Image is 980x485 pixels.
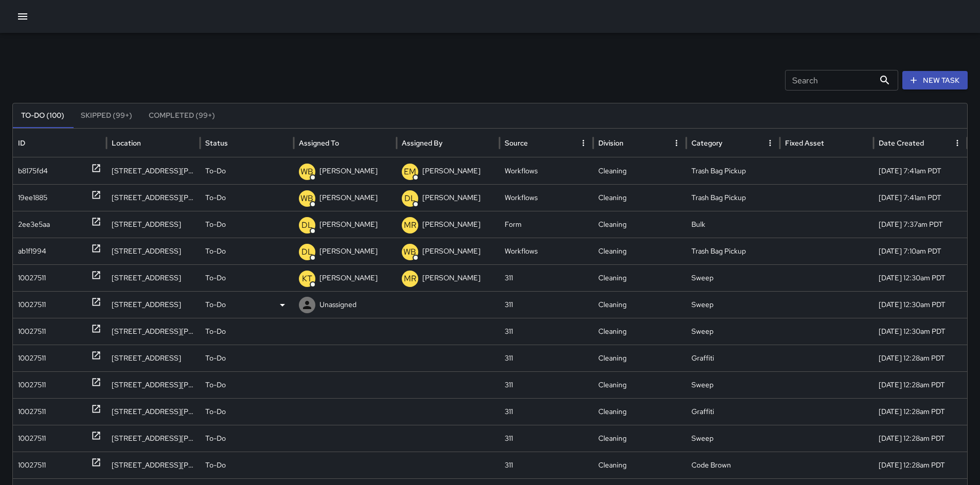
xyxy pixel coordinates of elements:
[205,138,228,148] div: Status
[874,452,967,478] div: 10/8/2025, 12:28am PDT
[106,452,200,478] div: 1053 Howard Street
[319,265,378,291] p: [PERSON_NAME]
[500,264,593,291] div: 311
[300,166,313,178] p: WB
[106,264,200,291] div: 1175 Folsom Street
[593,184,687,211] div: Cleaning
[205,372,226,398] p: To-Do
[18,292,46,318] div: 10027511
[500,238,593,264] div: Workflows
[18,399,46,425] div: 10027511
[500,345,593,371] div: 311
[874,157,967,184] div: 10/8/2025, 7:41am PDT
[404,192,416,205] p: DL
[691,138,722,148] div: Category
[593,291,687,318] div: Cleaning
[13,103,73,128] button: To-Do (100)
[874,318,967,345] div: 10/8/2025, 12:30am PDT
[500,318,593,345] div: 311
[593,425,687,452] div: Cleaning
[205,158,226,184] p: To-Do
[598,138,623,148] div: Division
[950,136,965,150] button: Date Created column menu
[500,184,593,211] div: Workflows
[686,238,780,264] div: Trash Bag Pickup
[300,192,313,205] p: WB
[205,345,226,371] p: To-Do
[686,371,780,398] div: Sweep
[18,138,25,148] div: ID
[422,265,480,291] p: [PERSON_NAME]
[593,264,687,291] div: Cleaning
[18,238,46,264] div: ab1f1994
[686,345,780,371] div: Graffiti
[874,184,967,211] div: 10/8/2025, 7:41am PDT
[686,291,780,318] div: Sweep
[593,371,687,398] div: Cleaning
[319,292,357,318] p: Unassigned
[205,211,226,238] p: To-Do
[874,264,967,291] div: 10/8/2025, 12:30am PDT
[18,318,46,345] div: 10027511
[593,211,687,238] div: Cleaning
[902,71,968,90] button: New Task
[500,371,593,398] div: 311
[686,425,780,452] div: Sweep
[576,136,591,150] button: Source column menu
[686,184,780,211] div: Trash Bag Pickup
[18,345,46,371] div: 10027511
[18,425,46,452] div: 10027511
[403,246,416,258] p: WB
[106,238,200,264] div: 172 13th Street
[763,136,777,150] button: Category column menu
[106,184,200,211] div: 1330 Howard Street
[18,185,47,211] div: 19ee1885
[505,138,528,148] div: Source
[593,157,687,184] div: Cleaning
[319,185,378,211] p: [PERSON_NAME]
[301,219,313,231] p: DL
[874,398,967,425] div: 10/8/2025, 12:28am PDT
[106,371,200,398] div: 1053 Howard Street
[404,219,416,231] p: MR
[500,398,593,425] div: 311
[874,211,967,238] div: 10/8/2025, 7:37am PDT
[205,265,226,291] p: To-Do
[18,452,46,478] div: 10027511
[106,398,200,425] div: 151a Russ Street
[106,318,200,345] div: 22 Russ Street
[879,138,924,148] div: Date Created
[205,318,226,345] p: To-Do
[593,238,687,264] div: Cleaning
[686,264,780,291] div: Sweep
[402,138,442,148] div: Assigned By
[106,157,200,184] div: 10 Langton Street
[686,398,780,425] div: Graffiti
[404,273,416,285] p: MR
[593,345,687,371] div: Cleaning
[500,157,593,184] div: Workflows
[686,157,780,184] div: Trash Bag Pickup
[785,138,824,148] div: Fixed Asset
[874,371,967,398] div: 10/8/2025, 12:28am PDT
[205,425,226,452] p: To-Do
[302,273,312,285] p: KT
[422,185,480,211] p: [PERSON_NAME]
[319,238,378,264] p: [PERSON_NAME]
[205,238,226,264] p: To-Do
[319,211,378,238] p: [PERSON_NAME]
[874,238,967,264] div: 10/8/2025, 7:10am PDT
[18,265,46,291] div: 10027511
[422,158,480,184] p: [PERSON_NAME]
[874,425,967,452] div: 10/8/2025, 12:28am PDT
[500,425,593,452] div: 311
[669,136,684,150] button: Division column menu
[205,292,226,318] p: To-Do
[500,452,593,478] div: 311
[106,345,200,371] div: 298 9th Street
[500,211,593,238] div: Form
[205,452,226,478] p: To-Do
[686,452,780,478] div: Code Brown
[593,452,687,478] div: Cleaning
[500,291,593,318] div: 311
